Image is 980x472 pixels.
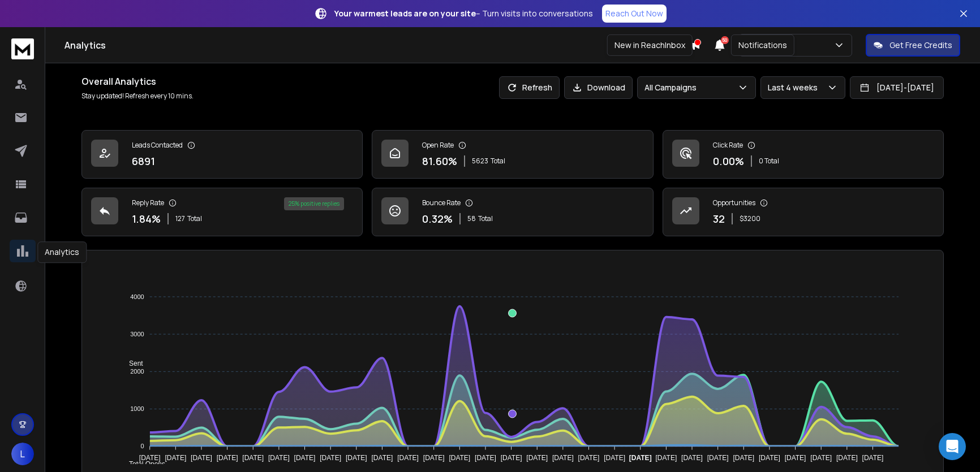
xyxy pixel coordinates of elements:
tspan: [DATE] [346,454,367,462]
span: 58 [467,214,476,223]
tspan: [DATE] [475,454,497,462]
tspan: [DATE] [165,454,187,462]
a: Reach Out Now [602,5,667,23]
tspan: [DATE] [294,454,316,462]
p: Opportunities [713,198,755,207]
p: Last 4 weeks [768,82,822,93]
tspan: [DATE] [836,454,858,462]
a: Reply Rate1.84%127Total25% positive replies [81,188,363,236]
span: 5623 [472,157,488,166]
tspan: [DATE] [785,454,806,462]
img: logo [11,38,34,59]
tspan: 1000 [131,405,144,412]
span: Total [491,157,505,166]
p: Stay updated! Refresh every 10 mins. [81,92,194,101]
tspan: [DATE] [733,454,755,462]
tspan: [DATE] [759,454,780,462]
tspan: 3000 [131,331,144,337]
tspan: [DATE] [629,454,652,462]
tspan: 0 [141,443,144,449]
tspan: [DATE] [656,454,677,462]
button: Refresh [499,76,560,99]
tspan: [DATE] [527,454,548,462]
tspan: [DATE] [372,454,393,462]
button: Download [564,76,633,99]
p: $ 3200 [740,214,760,223]
tspan: [DATE] [243,454,264,462]
p: 32 [713,211,725,227]
a: Leads Contacted6891 [81,130,363,179]
tspan: [DATE] [501,454,522,462]
p: 0 Total [759,157,779,166]
tspan: 2000 [131,368,144,375]
div: Notifications [731,34,794,56]
tspan: [DATE] [449,454,471,462]
p: Refresh [522,82,552,93]
tspan: [DATE] [217,454,238,462]
p: 1.84 % [132,211,161,227]
p: 6891 [132,153,155,169]
tspan: [DATE] [578,454,600,462]
span: Total [478,214,493,223]
div: 25 % positive replies [284,197,344,210]
tspan: [DATE] [398,454,419,462]
button: L [11,443,34,465]
tspan: [DATE] [682,454,703,462]
tspan: [DATE] [604,454,626,462]
span: Total [187,214,202,223]
span: Sent [121,360,143,367]
tspan: [DATE] [552,454,574,462]
p: Open Rate [422,141,454,150]
tspan: [DATE] [139,454,161,462]
h1: Overall Analytics [81,75,194,88]
p: 0.00 % [713,153,744,169]
tspan: [DATE] [423,454,445,462]
span: 50 [721,36,729,44]
a: Bounce Rate0.32%58Total [372,188,653,236]
tspan: [DATE] [811,454,832,462]
p: All Campaigns [644,82,701,93]
a: Click Rate0.00%0 Total [663,130,944,179]
button: [DATE]-[DATE] [850,76,944,99]
p: Reply Rate [132,198,164,207]
p: – Turn visits into conversations [334,8,593,19]
h1: Analytics [65,38,689,52]
a: Opportunities32$3200 [663,188,944,236]
div: New in ReachInbox [607,34,693,56]
p: Leads Contacted [132,141,183,150]
div: Analytics [37,241,87,263]
tspan: [DATE] [862,454,884,462]
button: Get Free Credits [866,34,960,57]
p: Click Rate [713,141,743,150]
tspan: [DATE] [320,454,342,462]
p: Bounce Rate [422,198,461,207]
span: Total Opens [121,460,165,468]
p: Reach Out Now [605,8,663,19]
tspan: [DATE] [707,454,729,462]
tspan: [DATE] [191,454,213,462]
p: Download [587,82,625,93]
p: 81.60 % [422,153,457,169]
a: Open Rate81.60%5623Total [372,130,653,179]
p: 0.32 % [422,211,453,227]
strong: Your warmest leads are on your site [334,8,476,19]
p: Get Free Credits [889,40,952,51]
tspan: [DATE] [268,454,290,462]
div: Open Intercom Messenger [939,433,966,460]
span: 127 [175,214,185,223]
tspan: 4000 [131,293,144,300]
